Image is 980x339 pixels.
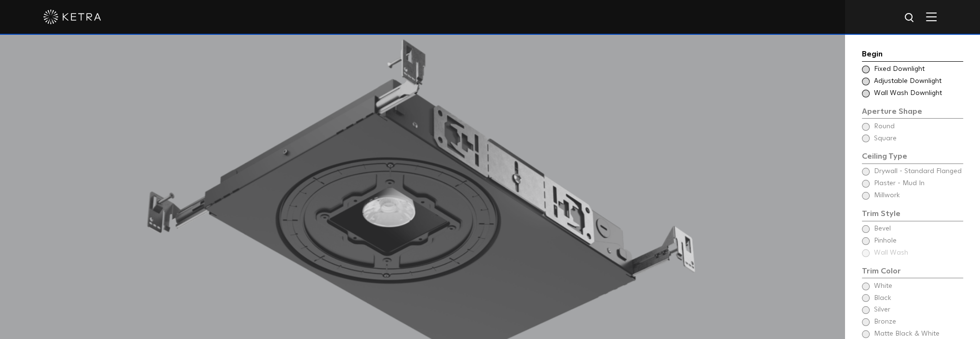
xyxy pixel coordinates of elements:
div: Begin [862,48,963,62]
img: search icon [904,12,916,24]
span: Fixed Downlight [874,65,962,74]
span: Adjustable Downlight [874,77,962,86]
img: ketra-logo-2019-white [43,10,101,24]
span: Wall Wash Downlight [874,89,962,98]
img: Hamburger%20Nav.svg [926,12,937,21]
